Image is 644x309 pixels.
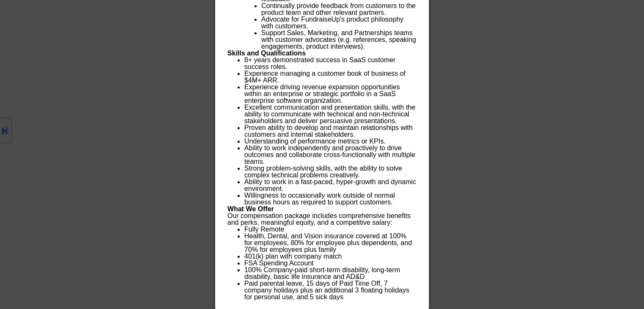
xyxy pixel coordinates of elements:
li: 100% Company-paid short-term disability, long-term disability, basic life insurance and AD&D [244,267,416,280]
li: Strong problem-solving skills, with the ability to solve complex technical problems creatively. [244,165,416,179]
li: Willingness to occasionally work outside of normal business hours as required to support customers. [244,192,416,206]
li: Ability to work independently and proactively to drive outcomes and collaborate cross-functionall... [244,145,416,165]
li: Continually provide feedback from customers to the product team and other relevant partners. [261,3,416,16]
li: FSA Spending Account [244,260,416,267]
p: Our compensation package includes comprehensive benefits and perks, meaningful equity, and a comp... [227,212,416,226]
li: Experience managing a customer book of business of $4M+ ARR. [244,70,416,84]
li: Paid parental leave, 15 days of Paid Time Off, 7 company holidays plus an additional 3 floating h... [244,280,416,301]
li: 8+ years demonstrated success in SaaS customer success roles. [244,57,416,70]
li: Support Sales, Marketing, and Partnerships teams with customer advocates (e.g. references, speaki... [261,30,416,50]
li: Fully Remote [244,226,416,233]
li: Advocate for FundraiseUp's product philosophy with customers. [261,16,416,30]
li: Experience driving revenue expansion opportunities within an enterprise or strategic portfolio in... [244,84,416,104]
strong: What We Offer [227,205,274,212]
li: 401(k) plan with company match [244,253,416,260]
li: Understanding of performance metrics or KPIs. [244,138,416,145]
li: Excellent communication and presentation skills, with the ability to communicate with technical a... [244,104,416,124]
strong: Skills and Qualifications [227,50,306,57]
li: Health, Dental, and Vision insurance covered at 100% for employees, 80% for employee plus depende... [244,233,416,253]
li: Ability to work in a fast-paced, hyper-growth and dynamic environment. [244,179,416,192]
li: Proven ability to develop and maintain relationships with customers and internal stakeholders. [244,124,416,138]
